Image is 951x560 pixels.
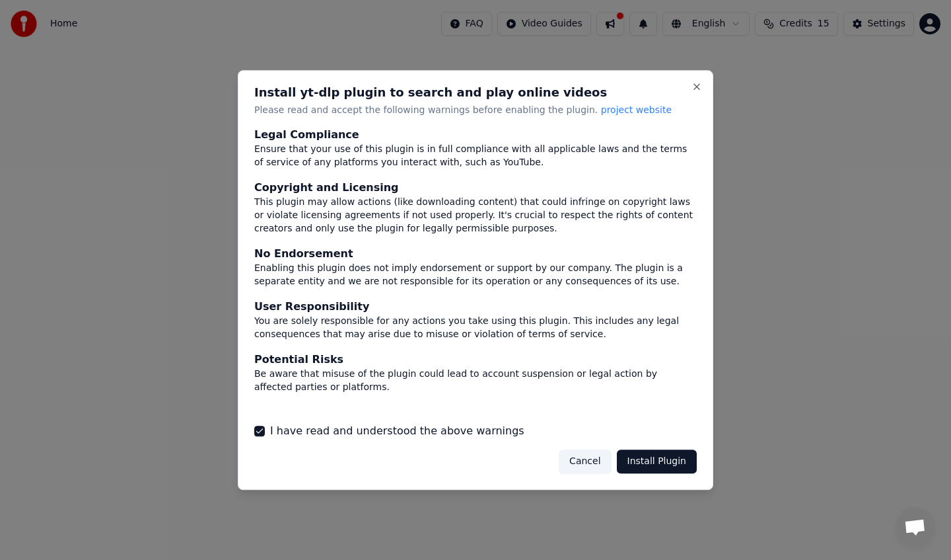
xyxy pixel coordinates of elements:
p: Please read and accept the following warnings before enabling the plugin. [254,104,697,117]
div: User Responsibility [254,300,697,315]
span: project website [601,104,672,115]
div: You are solely responsible for any actions you take using this plugin. This includes any legal co... [254,315,697,342]
h2: Install yt-dlp plugin to search and play online videos [254,87,697,99]
div: This plugin may allow actions (like downloading content) that could infringe on copyright laws or... [254,196,697,236]
button: Install Plugin [617,450,697,473]
div: No Endorsement [254,247,697,262]
div: Informed Consent [254,405,697,421]
div: Enabling this plugin does not imply endorsement or support by our company. The plugin is a separa... [254,262,697,289]
label: I have read and understood the above warnings [270,423,524,439]
div: Copyright and Licensing [254,180,697,196]
div: Legal Compliance [254,128,697,143]
div: Be aware that misuse of the plugin could lead to account suspension or legal action by affected p... [254,368,697,395]
button: Cancel [559,450,611,473]
div: Ensure that your use of this plugin is in full compliance with all applicable laws and the terms ... [254,143,697,170]
div: Potential Risks [254,352,697,368]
